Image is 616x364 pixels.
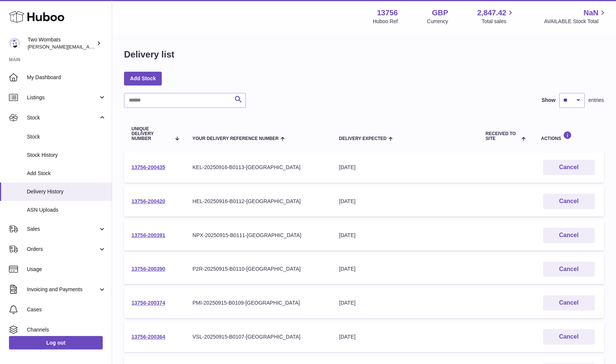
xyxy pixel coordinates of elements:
[9,38,20,49] img: philip.carroll@twowombats.com
[27,133,106,140] span: Stock
[486,131,520,141] span: Received to Site
[339,299,471,307] div: [DATE]
[27,74,106,81] span: My Dashboard
[339,232,471,239] div: [DATE]
[192,136,279,141] span: Your Delivery Reference Number
[131,198,165,204] a: 13756-200420
[131,164,165,170] a: 13756-200435
[27,225,98,233] span: Sales
[192,333,324,340] div: VSL-20250915-B0107-[GEOGRAPHIC_DATA]
[27,306,106,313] span: Cases
[541,131,597,141] div: Actions
[27,170,106,177] span: Add Stock
[27,114,98,121] span: Stock
[377,8,398,18] strong: 13756
[131,127,171,141] span: Unique Delivery Number
[27,326,106,333] span: Channels
[543,160,595,175] button: Cancel
[27,246,98,253] span: Orders
[192,232,324,239] div: NPX-20250915-B0111-[GEOGRAPHIC_DATA]
[482,18,515,25] span: Total sales
[27,286,98,293] span: Invoicing and Payments
[192,299,324,307] div: PMI-20250915-B0109-[GEOGRAPHIC_DATA]
[584,8,598,18] span: NaN
[131,300,165,306] a: 13756-200374
[28,36,95,50] div: Two Wombats
[192,198,324,205] div: HEL-20250916-B0112-[GEOGRAPHIC_DATA]
[339,265,471,273] div: [DATE]
[27,266,106,273] span: Usage
[543,228,595,243] button: Cancel
[543,295,595,311] button: Cancel
[373,18,398,25] div: Huboo Ref
[27,188,106,195] span: Delivery History
[27,94,98,101] span: Listings
[27,206,106,214] span: ASN Uploads
[131,232,165,238] a: 13756-200391
[427,18,448,25] div: Currency
[339,198,471,205] div: [DATE]
[339,136,387,141] span: Delivery Expected
[131,334,165,340] a: 13756-200364
[543,262,595,277] button: Cancel
[339,164,471,171] div: [DATE]
[588,97,604,104] span: entries
[543,194,595,209] button: Cancel
[192,265,324,273] div: P2R-20250915-B0110-[GEOGRAPHIC_DATA]
[124,72,162,85] a: Add Stock
[543,329,595,345] button: Cancel
[544,8,607,25] a: NaN AVAILABLE Stock Total
[477,8,515,25] a: 2,847.42 Total sales
[28,44,190,50] span: [PERSON_NAME][EMAIL_ADDRESS][PERSON_NAME][DOMAIN_NAME]
[27,152,106,159] span: Stock History
[432,8,448,18] strong: GBP
[192,164,324,171] div: KEL-20250916-B0113-[GEOGRAPHIC_DATA]
[542,97,555,104] label: Show
[477,8,507,18] span: 2,847.42
[544,18,607,25] span: AVAILABLE Stock Total
[124,49,174,60] h1: Delivery list
[9,336,103,349] a: Log out
[131,266,165,272] a: 13756-200390
[339,333,471,340] div: [DATE]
